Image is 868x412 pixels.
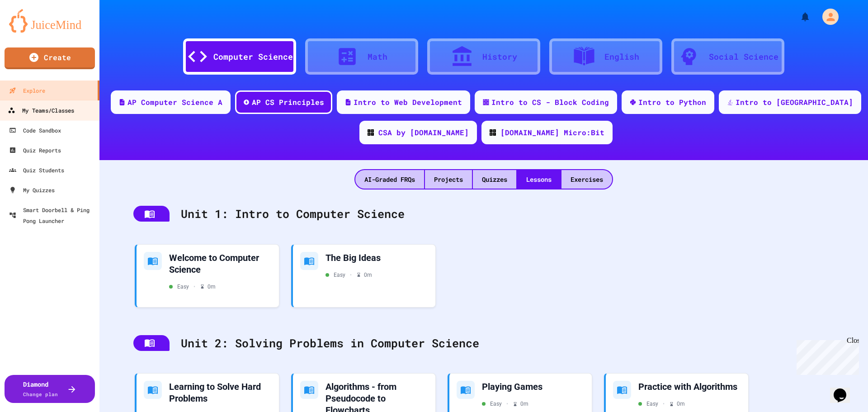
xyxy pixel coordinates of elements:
span: • [663,400,665,408]
div: AI-Graded FRQs [355,170,424,189]
div: Quizzes [473,170,516,189]
div: Diamond [23,379,58,398]
a: Create [5,47,95,69]
div: Quiz Reports [9,145,61,156]
div: Easy 0 m [169,283,216,291]
div: Intro to Web Development [354,97,462,108]
div: Projects [425,170,472,189]
span: Change plan [23,391,58,398]
div: AP CS Principles [252,97,324,108]
div: AP Computer Science A [127,97,222,108]
div: Lessons [517,170,561,189]
div: Learning to Solve Hard Problems [169,381,272,404]
div: English [604,51,639,63]
div: Playing Games [482,381,585,393]
div: History [482,51,517,63]
div: Practice with Algorithms [638,381,741,393]
span: • [350,271,352,279]
div: Unit 2: Solving Problems in Computer Science [124,326,843,361]
div: My Notifications [783,9,813,24]
div: Computer Science [213,51,293,63]
div: Easy 0 m [325,271,372,279]
div: Math [368,51,387,63]
span: • [193,283,195,291]
div: Easy 0 m [482,400,528,408]
div: Smart Doorbell & Ping Pong Launcher [9,204,96,226]
img: CODE_logo_RGB.png [490,129,496,136]
div: Unit 1: Intro to Computer Science [124,196,843,232]
div: Intro to CS - Block Coding [491,97,609,108]
div: Quiz Students [9,165,64,175]
button: DiamondChange plan [5,375,95,403]
div: The Big Ideas [325,252,428,264]
div: Chat with us now!Close [4,4,62,57]
div: Explore [9,85,45,96]
div: My Quizzes [9,185,55,195]
div: Intro to Python [638,97,706,108]
iframe: chat widget [793,336,859,375]
div: Welcome to Computer Science [169,252,272,275]
img: logo-orange.svg [9,9,90,33]
div: Exercises [561,170,612,189]
div: CSA by [DOMAIN_NAME] [378,127,469,138]
span: • [506,400,508,408]
div: Easy 0 m [638,400,685,408]
iframe: chat widget [830,376,859,403]
div: Code Sandbox [9,125,61,136]
div: [DOMAIN_NAME] Micro:Bit [500,127,604,138]
img: CODE_logo_RGB.png [368,129,374,136]
div: My Teams/Classes [8,105,74,116]
div: Social Science [709,51,778,63]
div: Intro to [GEOGRAPHIC_DATA] [736,97,853,108]
div: My Account [813,6,841,27]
